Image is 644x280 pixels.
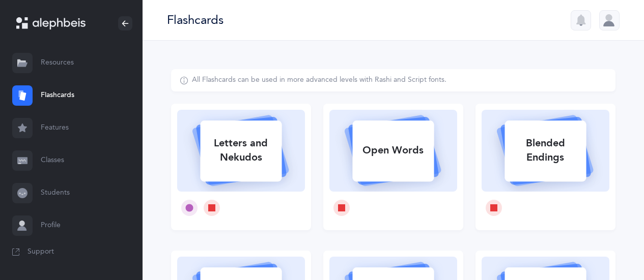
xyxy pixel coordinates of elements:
[27,247,54,257] span: Support
[192,75,446,85] div: All Flashcards can be used in more advanced levels with Rashi and Script fonts.
[593,229,632,268] iframe: Drift Widget Chat Controller
[505,130,586,171] div: Blended Endings
[167,12,223,28] div: Flashcards
[200,130,282,171] div: Letters and Nekudos
[352,137,434,164] div: Open Words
